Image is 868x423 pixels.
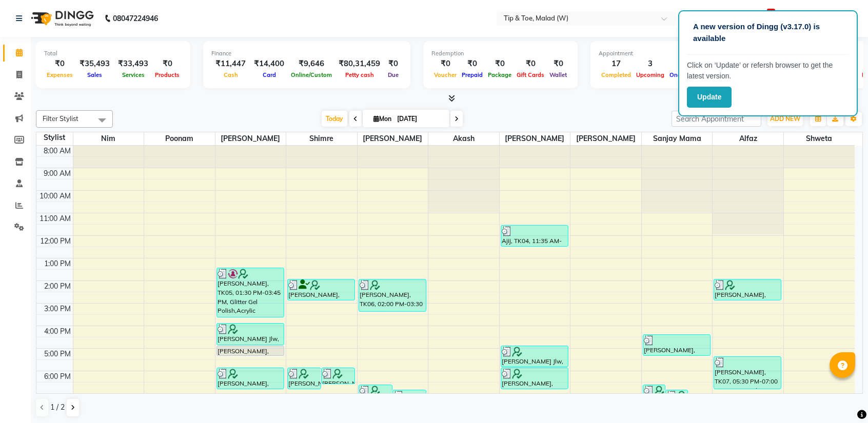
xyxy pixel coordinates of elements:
[385,71,401,78] span: Due
[501,346,568,367] div: [PERSON_NAME] Jlw, TK03, 05:00 PM-06:00 PM, O.P.I. Finger Facial Pedicure
[37,213,73,224] div: 11:00 AM
[500,132,570,145] span: [PERSON_NAME]
[687,60,849,82] p: Click on ‘Update’ or refersh browser to get the latest version.
[288,71,334,78] span: Online/Custom
[217,324,284,345] div: [PERSON_NAME] Jlw, TK03, 04:00 PM-05:00 PM, O.P.I. Pro Spa Manicure
[120,71,147,78] span: Services
[393,390,426,406] div: [PERSON_NAME], TK07, 07:00 PM-07:45 PM, Vedic Vally Manicure
[286,132,357,145] span: Shimre
[693,21,843,44] p: A new version of Dingg (v3.17.0) is available
[85,71,105,78] span: Sales
[599,58,634,70] div: 17
[113,4,158,33] b: 08047224946
[431,49,569,58] div: Redemption
[485,58,514,70] div: ₹0
[547,71,569,78] span: Wallet
[667,71,696,78] span: Ongoing
[50,402,65,413] span: 1 / 2
[784,132,855,145] span: Shweta
[714,357,781,389] div: [PERSON_NAME], TK07, 05:30 PM-07:00 PM, Feet Facial Detoc Pedicure 10 Steps
[485,71,514,78] span: Package
[250,58,288,70] div: ₹14,400
[114,58,152,70] div: ₹33,493
[343,71,377,78] span: Petty cash
[371,115,394,123] span: Mon
[825,382,858,413] iframe: chat widget
[152,58,182,70] div: ₹0
[714,279,781,300] div: [PERSON_NAME], TK02, 02:00 PM-03:00 PM, Essential pedicure with scrub
[713,132,783,145] span: Alfaz
[215,132,286,145] span: [PERSON_NAME]
[431,71,459,78] span: Voucher
[42,258,73,269] div: 1:00 PM
[459,58,485,70] div: ₹0
[36,132,73,143] div: Stylist
[44,49,182,58] div: Total
[643,335,710,355] div: [PERSON_NAME], TK07, 04:30 PM-05:30 PM, O.P.I. Finger Facial Pedicure
[144,132,215,145] span: poonam
[767,9,775,16] span: 25
[634,58,667,70] div: 3
[394,111,445,127] input: 2025-09-01
[514,58,547,70] div: ₹0
[260,71,279,78] span: Card
[770,115,800,123] span: ADD NEW
[211,49,402,58] div: Finance
[42,371,73,382] div: 6:00 PM
[217,268,284,317] div: [PERSON_NAME], TK05, 01:30 PM-03:45 PM, Glitter Gel Polish,Acrylic Overlays,Permanent Gel Polish ...
[75,58,114,70] div: ₹35,493
[384,58,402,70] div: ₹0
[288,368,321,389] div: [PERSON_NAME], TK09, 06:00 PM-07:00 PM, Essential manicure with scrub
[217,368,284,389] div: [PERSON_NAME], TK09, 06:00 PM-07:00 PM, Essential manicure with scrub
[37,191,73,202] div: 10:00 AM
[38,236,73,247] div: 12:00 PM
[547,58,569,70] div: ₹0
[687,87,732,108] button: Update
[599,49,726,58] div: Appointment
[221,71,241,78] span: Cash
[288,279,354,300] div: [PERSON_NAME], TK02, 02:00 PM-03:00 PM, Essential manicure with scrub
[42,349,73,359] div: 5:00 PM
[767,112,803,126] button: ADD NEW
[666,390,687,411] div: [PERSON_NAME], TK09, 07:00 PM-08:00 PM, Vedic Vally Pedicure
[42,304,73,314] div: 3:00 PM
[667,58,696,70] div: 0
[42,281,73,292] div: 2:00 PM
[42,146,73,156] div: 8:00 AM
[73,132,144,145] span: Nim
[288,58,334,70] div: ₹9,646
[217,346,284,355] div: [PERSON_NAME], TK01, 05:00 PM-05:30 PM, Permanent Gel Polish
[501,226,568,246] div: Ajij, TK04, 11:35 AM-12:35 PM, Essential pedicure with scrub
[570,132,641,145] span: [PERSON_NAME]
[501,368,568,389] div: [PERSON_NAME], TK09, 06:00 PM-07:00 PM, Vedic Vally Pedicure
[599,71,634,78] span: Completed
[359,279,426,311] div: [PERSON_NAME], TK06, 02:00 PM-03:30 PM, T&T Permanent Gel Polish,Gel Nail Re-fills
[358,132,428,145] span: [PERSON_NAME]
[42,168,73,179] div: 9:00 AM
[431,58,459,70] div: ₹0
[642,132,713,145] span: Sanjay mama
[152,71,182,78] span: Products
[359,385,392,406] div: [PERSON_NAME], TK10, 06:45 PM-07:45 PM, Acrylic Removal
[334,58,384,70] div: ₹80,31,459
[43,114,78,123] span: Filter Stylist
[672,111,761,127] input: Search Appointment
[634,71,667,78] span: Upcoming
[211,58,250,70] div: ₹11,447
[459,71,485,78] span: Prepaid
[42,326,73,337] div: 4:00 PM
[514,71,547,78] span: Gift Cards
[322,368,354,384] div: [PERSON_NAME] Jlw, TK03, 06:00 PM-06:45 PM, O.P.I. Finger Facial Manicure
[44,58,75,70] div: ₹0
[428,132,499,145] span: Akash
[26,4,96,33] img: logo
[643,385,665,406] div: [PERSON_NAME] Jlw, TK03, 06:45 PM-07:45 PM, O.P.I. Pro Spa Pedicure
[322,111,347,127] span: Today
[44,71,75,78] span: Expenses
